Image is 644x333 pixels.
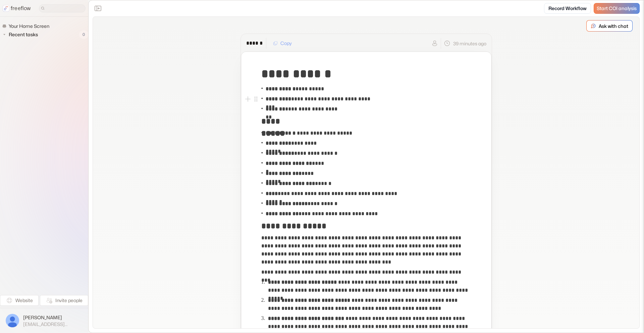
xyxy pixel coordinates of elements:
[2,31,41,39] button: Recent tasks
[93,3,103,14] button: Close the sidebar
[23,314,83,321] span: [PERSON_NAME]
[4,312,84,329] button: [PERSON_NAME][EMAIL_ADDRESS][DOMAIN_NAME]
[453,40,486,47] p: 39 minutes ago
[599,22,628,30] p: Ask with chat
[3,4,31,12] a: freeflow
[11,4,31,12] p: freeflow
[244,95,252,103] button: Add block
[40,295,88,306] button: Invite people
[2,22,52,30] a: Your Home Screen
[7,23,51,30] span: Your Home Screen
[252,95,260,103] button: Open block menu
[544,3,591,14] a: Record Workflow
[269,38,296,49] button: Copy
[23,321,83,327] span: [EMAIL_ADDRESS][DOMAIN_NAME]
[597,6,637,11] span: Start COI analysis
[6,314,19,327] img: profile
[79,30,88,39] span: 0
[594,3,640,14] a: Start COI analysis
[7,31,40,38] span: Recent tasks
